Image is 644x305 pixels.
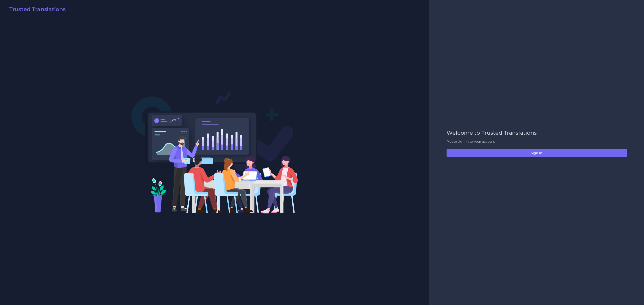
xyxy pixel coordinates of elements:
[6,6,66,14] a: Trusted Translations
[447,130,627,136] h2: Welcome to Trusted Translations
[447,139,627,144] p: Please sign-in to your account
[447,149,627,157] button: Sign in
[131,92,298,214] img: Login V2
[9,6,66,13] h2: Trusted Translations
